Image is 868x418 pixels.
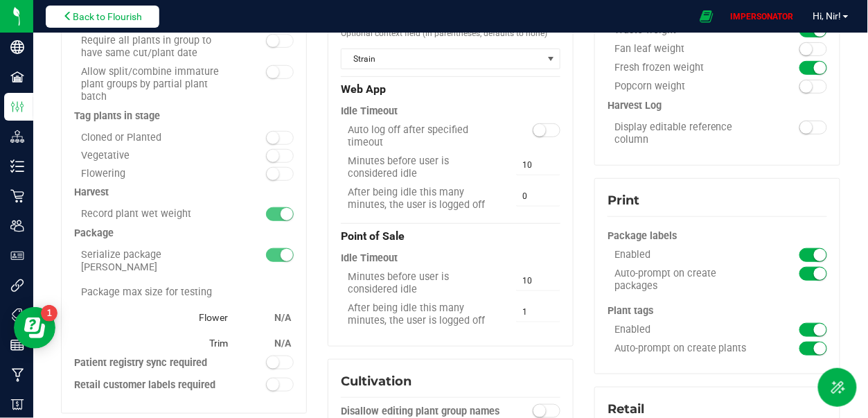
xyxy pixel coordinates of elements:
[516,302,560,322] input: 1
[10,398,24,412] inline-svg: Billing
[341,99,560,124] div: Idle Timeout
[74,110,294,123] div: Tag plants in stage
[74,249,239,274] div: Serialize package [PERSON_NAME]
[74,168,239,180] div: Flowering
[74,208,239,220] div: Record plant wet weight
[74,132,239,143] div: Cloned or Planted
[10,249,24,263] inline-svg: User Roles
[74,280,294,305] div: Package max size for testing
[608,249,772,261] div: Enabled
[516,155,560,175] input: 10
[691,3,722,30] span: Open Ecommerce Menu
[341,155,506,180] div: Minutes before user is considered idle
[14,307,55,349] iframe: Resource center
[341,372,560,391] div: Cultivation
[725,10,799,23] p: IMPERSONATOR
[342,49,542,69] span: Strain
[74,35,239,60] div: Require all plants in group to have same cut/plant date
[61,229,307,238] configuration-section-card: Compliance (view only)
[341,223,560,246] div: Point of Sale
[341,21,560,46] div: Optional context field (in parentheses, defaults to none)
[608,191,827,210] div: Print
[341,124,506,149] div: Auto log off after specified timeout
[341,246,560,271] div: Idle Timeout
[10,70,24,84] inline-svg: Facilities
[608,121,772,146] div: Display editable reference column
[516,186,560,206] input: 0
[10,368,24,382] inline-svg: Manufacturing
[594,216,840,226] configuration-section-card: Print
[10,279,24,293] inline-svg: Integrations
[10,338,24,352] inline-svg: Reports
[74,305,228,330] div: Flower
[818,368,857,407] button: Toggle Menu
[608,80,772,93] div: Popcorn weight
[271,305,292,330] div: N/A
[608,299,827,324] div: Plant tags
[46,6,159,28] button: Back to Flourish
[74,356,239,370] div: Patient registry sync required
[608,99,827,113] div: Harvest Log
[41,305,57,322] iframe: Resource center unread badge
[608,268,772,293] div: Auto-prompt on create packages
[10,159,24,173] inline-svg: Inventory
[516,271,560,290] input: 10
[594,101,840,111] configuration-section-card: Processing
[10,130,24,143] inline-svg: Distribution
[608,62,772,74] div: Fresh frozen weight
[10,219,24,233] inline-svg: Users
[271,331,292,356] div: N/A
[813,10,842,21] span: Hi, Nir!
[74,66,239,103] div: Allow split/combine immature plant groups by partial plant batch
[608,324,772,336] div: Enabled
[608,43,772,55] div: Fan leaf weight
[74,150,239,162] div: Vegetative
[10,40,24,54] inline-svg: Company
[74,378,239,392] div: Retail customer labels required
[608,342,772,355] div: Auto-prompt on create plants
[341,76,560,99] div: Web App
[341,271,506,296] div: Minutes before user is considered idle
[73,11,142,22] span: Back to Flourish
[74,186,294,200] div: Harvest
[74,331,228,356] div: Trim
[10,189,24,203] inline-svg: Retail
[608,224,827,249] div: Package labels
[328,232,574,242] configuration-section-card: Application
[341,302,506,327] div: After being idle this many minutes, the user is logged off
[74,227,294,241] div: Package
[341,186,506,211] div: After being idle this many minutes, the user is logged off
[10,308,24,322] inline-svg: Tags
[10,100,24,114] inline-svg: Configuration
